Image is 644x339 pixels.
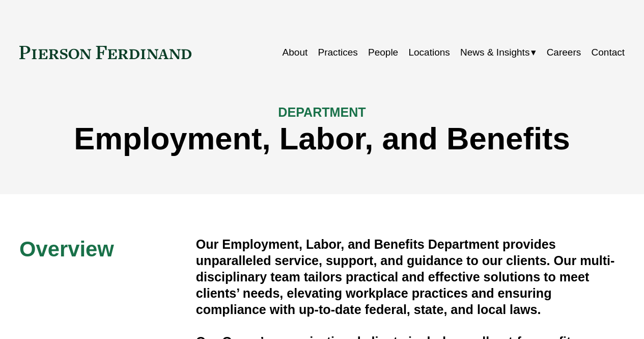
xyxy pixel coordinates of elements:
[318,43,358,62] a: Practices
[196,237,625,318] h4: Our Employment, Labor, and Benefits Department provides unparalleled service, support, and guidan...
[368,43,398,62] a: People
[547,43,581,62] a: Careers
[460,43,536,62] a: folder dropdown
[283,43,308,62] a: About
[592,43,625,62] a: Contact
[19,121,625,157] h1: Employment, Labor, and Benefits
[19,237,114,261] span: Overview
[278,105,366,119] span: DEPARTMENT
[460,44,529,61] span: News & Insights
[408,43,450,62] a: Locations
